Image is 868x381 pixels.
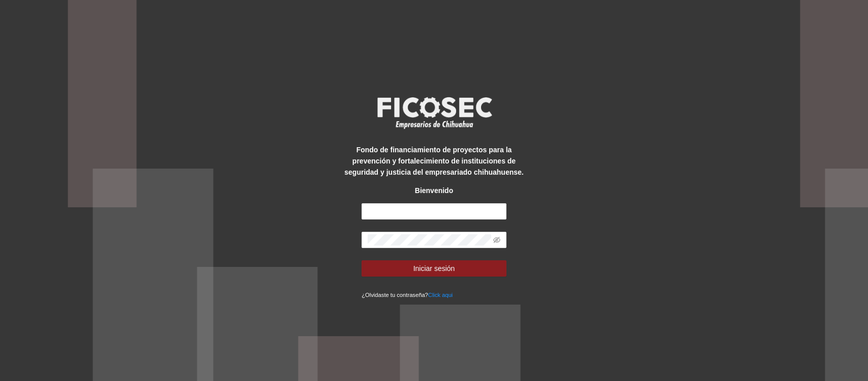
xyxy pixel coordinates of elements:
small: ¿Olvidaste tu contraseña? [362,292,453,298]
strong: Bienvenido [415,186,453,195]
a: Click aqui [428,292,453,298]
img: logo [371,94,498,131]
span: eye-invisible [493,236,500,243]
button: Iniciar sesión [362,260,506,277]
span: Iniciar sesión [413,263,455,274]
strong: Fondo de financiamiento de proyectos para la prevención y fortalecimiento de instituciones de seg... [344,146,523,176]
